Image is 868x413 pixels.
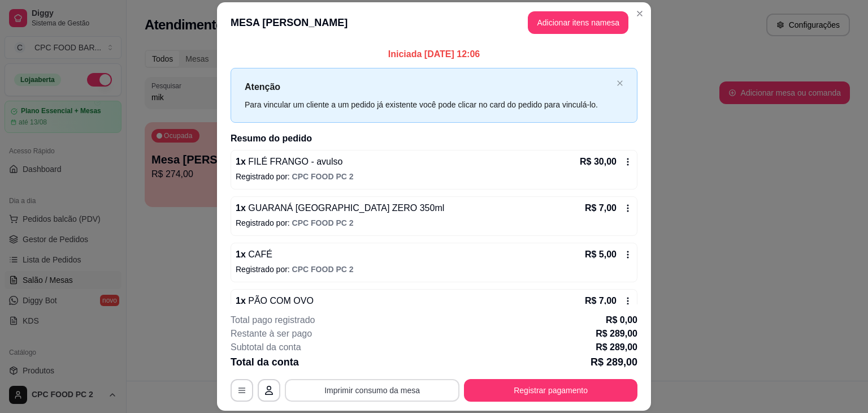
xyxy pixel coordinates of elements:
[245,80,612,94] p: Atenção
[585,294,617,308] p: R$ 7,00
[231,354,299,370] p: Total da conta
[236,248,272,261] p: 1 x
[231,48,637,61] p: Iniciada [DATE] 12:06
[292,172,354,181] span: CPC FOOD PC 2
[596,341,637,354] p: R$ 289,00
[231,132,637,145] h2: Resumo do pedido
[246,203,444,213] span: GUARANÁ [GEOGRAPHIC_DATA] ZERO 350ml
[231,327,312,341] p: Restante à ser pago
[585,201,617,215] p: R$ 7,00
[464,379,637,402] button: Registrar pagamento
[580,155,617,169] p: R$ 30,00
[631,5,649,23] button: Close
[292,265,354,274] span: CPC FOOD PC 2
[596,327,637,341] p: R$ 289,00
[606,313,637,327] p: R$ 0,00
[617,80,623,87] button: close
[528,11,628,34] button: Adicionar itens namesa
[236,217,632,229] p: Registrado por:
[236,264,632,275] p: Registrado por:
[246,157,343,166] span: FILÉ FRANGO - avulso
[246,249,272,259] span: CAFÉ
[292,218,354,227] span: CPC FOOD PC 2
[236,201,444,215] p: 1 x
[231,341,301,354] p: Subtotal da conta
[585,248,617,261] p: R$ 5,00
[591,354,637,370] p: R$ 289,00
[236,294,314,308] p: 1 x
[285,379,459,402] button: Imprimir consumo da mesa
[245,98,612,111] div: Para vincular um cliente a um pedido já existente você pode clicar no card do pedido para vinculá...
[231,313,315,327] p: Total pago registrado
[236,155,342,169] p: 1 x
[217,2,651,43] header: MESA [PERSON_NAME]
[246,296,314,306] span: PÃO COM OVO
[236,171,632,182] p: Registrado por:
[617,80,623,87] span: close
